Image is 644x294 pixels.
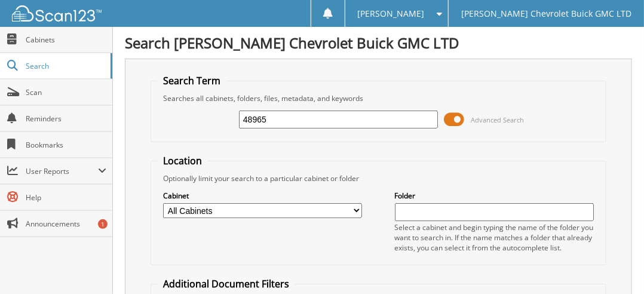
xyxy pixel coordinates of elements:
div: Optionally limit your search to a particular cabinet or folder [157,173,599,183]
h1: Search [PERSON_NAME] Chevrolet Buick GMC LTD [125,33,632,53]
iframe: Chat Widget [584,237,644,294]
div: Searches all cabinets, folders, files, metadata, and keywords [157,93,599,103]
legend: Additional Document Filters [157,277,295,290]
label: Cabinet [163,191,362,201]
div: Select a cabinet and begin typing the name of the folder you want to search in. If the name match... [395,222,594,253]
span: User Reports [26,166,98,176]
img: scan123-logo-white.svg [12,5,102,22]
span: Advanced Search [471,115,524,124]
span: Bookmarks [26,140,106,150]
span: [PERSON_NAME] Chevrolet Buick GMC LTD [461,10,631,17]
legend: Search Term [157,74,226,87]
span: Help [26,192,106,203]
span: [PERSON_NAME] [358,10,425,17]
span: Search [26,61,105,71]
span: Reminders [26,114,106,124]
div: 1 [98,219,108,229]
span: Scan [26,87,106,97]
legend: Location [157,154,208,167]
label: Folder [395,191,594,201]
span: Cabinets [26,35,106,45]
span: Announcements [26,219,106,229]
